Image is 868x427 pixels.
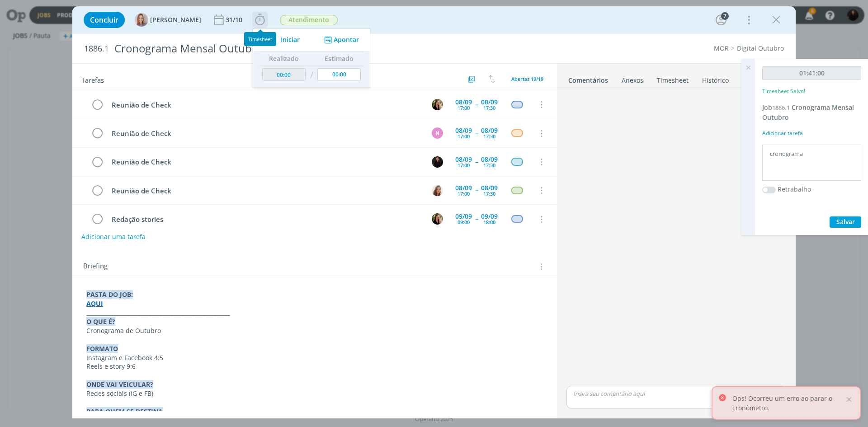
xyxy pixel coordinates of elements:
[244,32,276,46] div: Timesheet
[483,134,495,139] div: 17:30
[458,105,470,110] div: 17:00
[83,261,108,272] span: Briefing
[475,216,478,222] span: --
[622,76,643,85] div: Anexos
[475,101,478,108] span: --
[762,129,861,137] div: Adicionar tarefa
[483,220,495,225] div: 18:00
[430,155,444,169] button: S
[714,13,728,27] button: 7
[481,99,498,105] div: 08/09
[836,217,855,226] span: Salvar
[489,75,495,83] img: arrow-down-up.svg
[455,127,472,134] div: 08/09
[279,14,338,26] button: Atendimento
[135,13,148,27] img: A
[656,72,689,85] a: Timesheet
[458,220,470,225] div: 09:00
[111,38,489,60] div: Cronograma Mensal Outubro
[475,159,478,165] span: --
[772,103,790,112] span: 1886.1
[714,44,729,52] a: MOR
[226,17,244,23] div: 31/10
[86,362,543,371] p: Reels e story 9:6
[430,98,444,111] button: C
[260,52,308,66] th: Realizado
[778,184,811,194] label: Retrabalho
[455,99,472,105] div: 08/09
[430,127,444,140] button: N
[458,163,470,168] div: 17:00
[432,127,443,139] div: N
[481,156,498,163] div: 08/09
[86,299,103,308] a: AQUI
[455,185,472,191] div: 08/09
[483,163,495,168] div: 17:30
[315,52,363,66] th: Estimado
[475,187,478,193] span: --
[455,213,472,220] div: 09/09
[458,134,470,139] div: 17:00
[568,72,609,85] a: Comentários
[281,37,300,43] span: Iniciar
[108,185,423,197] div: Reunião de Check
[86,317,115,326] strong: O QUE É?
[483,105,495,110] div: 17:30
[86,389,543,398] p: Redes sociais (IG e FB)
[86,380,153,389] strong: ONDE VAI VEICULAR?
[737,44,784,52] a: Digital Outubro
[322,35,359,45] button: Apontar
[430,183,444,197] button: V
[475,130,478,136] span: --
[90,16,118,23] span: Concluir
[721,12,729,20] div: 7
[432,99,443,110] img: C
[481,213,498,220] div: 09/09
[86,407,163,416] strong: PARA QUEM SE DESTINA
[84,12,125,28] button: Concluir
[762,87,805,95] p: Timesheet Salvo!
[81,74,104,84] span: Tarefas
[264,33,300,46] button: Iniciar
[481,127,498,134] div: 08/09
[481,185,498,191] div: 08/09
[732,394,844,413] p: Ops! Ocorreu um erro ao parar o cronômetro.
[86,344,118,353] strong: FORMATO
[430,212,444,226] button: C
[135,13,201,27] button: A[PERSON_NAME]
[830,216,861,228] button: Salvar
[280,15,338,25] span: Atendimento
[81,229,146,245] button: Adicionar uma tarefa
[432,156,443,168] img: S
[483,191,495,196] div: 17:30
[86,353,543,362] p: Instagram e Facebook 4:5
[86,290,133,299] strong: PASTA DO JOB:
[108,156,423,168] div: Reunião de Check
[86,308,230,317] strong: _____________________________________________________
[150,17,201,23] span: [PERSON_NAME]
[432,185,443,196] img: V
[458,191,470,196] div: 17:00
[86,326,543,335] p: Cronograma de Outubro
[762,103,854,122] a: Job1886.1Cronograma Mensal Outubro
[702,72,729,85] a: Histórico
[108,214,423,225] div: Redação stories
[455,156,472,163] div: 08/09
[72,6,796,418] div: dialog
[308,66,316,84] td: /
[84,44,109,54] span: 1886.1
[108,99,423,111] div: Reunião de Check
[432,213,443,225] img: C
[511,75,543,82] span: Abertas 19/19
[762,103,854,122] span: Cronograma Mensal Outubro
[108,128,423,139] div: Reunião de Check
